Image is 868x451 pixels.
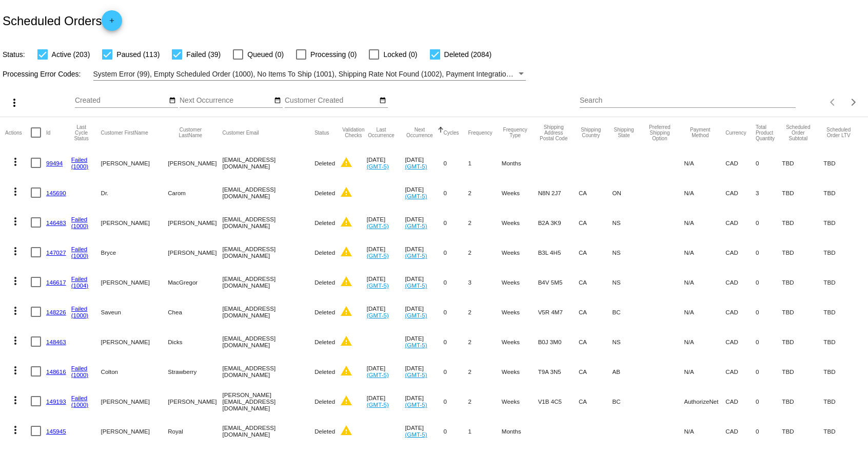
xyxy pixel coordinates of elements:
[9,245,22,257] mat-icon: more_vert
[823,386,863,416] mat-cell: TBD
[444,237,468,267] mat-cell: 0
[168,178,222,208] mat-cell: Carom
[725,267,756,297] mat-cell: CAD
[340,365,352,377] mat-icon: warning
[116,48,160,61] span: Paused (113)
[367,237,405,267] mat-cell: [DATE]
[502,267,538,297] mat-cell: Weeks
[168,208,222,237] mat-cell: [PERSON_NAME]
[444,178,468,208] mat-cell: 0
[538,178,579,208] mat-cell: N8N 2J7
[613,178,645,208] mat-cell: ON
[367,208,405,237] mat-cell: [DATE]
[379,97,386,105] mat-icon: date_range
[579,356,613,386] mat-cell: CA
[314,398,335,405] span: Deleted
[340,305,352,317] mat-icon: warning
[71,124,92,141] button: Change sorting for LastProcessingCycleId
[756,327,782,356] mat-cell: 0
[3,50,25,59] span: Status:
[9,424,22,436] mat-icon: more_vert
[3,70,81,78] span: Processing Error Codes:
[405,312,427,318] a: (GMT-5)
[223,327,315,356] mat-cell: [EMAIL_ADDRESS][DOMAIN_NAME]
[101,327,168,356] mat-cell: [PERSON_NAME]
[9,334,22,347] mat-icon: more_vert
[367,312,389,318] a: (GMT-5)
[843,92,864,112] button: Next page
[169,97,176,105] mat-icon: date_range
[71,401,89,408] a: (1000)
[247,48,284,61] span: Queued (0)
[223,237,315,267] mat-cell: [EMAIL_ADDRESS][DOMAIN_NAME]
[9,185,22,198] mat-icon: more_vert
[782,237,823,267] mat-cell: TBD
[46,368,66,375] a: 148616
[538,267,579,297] mat-cell: B4V 5M5
[725,416,756,446] mat-cell: CAD
[340,246,352,258] mat-icon: warning
[405,127,434,138] button: Change sorting for NextOccurrenceUtc
[71,305,88,312] a: Failed
[101,297,168,327] mat-cell: Saveun
[756,208,782,237] mat-cell: 0
[580,97,796,105] input: Search
[468,416,502,446] mat-cell: 1
[823,208,863,237] mat-cell: TBD
[613,127,636,138] button: Change sorting for ShippingState
[340,156,352,168] mat-icon: warning
[101,237,168,267] mat-cell: Bryce
[468,129,492,136] button: Change sorting for Frequency
[101,178,168,208] mat-cell: Dr.
[468,297,502,327] mat-cell: 2
[340,216,352,228] mat-icon: warning
[46,129,50,136] button: Change sorting for Id
[314,249,335,256] span: Deleted
[405,267,443,297] mat-cell: [DATE]
[468,356,502,386] mat-cell: 2
[538,297,579,327] mat-cell: V5R 4M7
[684,267,725,297] mat-cell: N/A
[444,297,468,327] mat-cell: 0
[444,208,468,237] mat-cell: 0
[46,398,66,405] a: 149193
[71,252,89,259] a: (1000)
[405,342,427,348] a: (GMT-5)
[71,312,89,318] a: (1000)
[3,10,122,31] h2: Scheduled Orders
[168,386,222,416] mat-cell: [PERSON_NAME]
[613,327,645,356] mat-cell: NS
[223,416,315,446] mat-cell: [EMAIL_ADDRESS][DOMAIN_NAME]
[46,249,66,256] a: 147027
[538,237,579,267] mat-cell: B3L 4H5
[180,97,272,105] input: Next Occurrence
[444,327,468,356] mat-cell: 0
[223,356,315,386] mat-cell: [EMAIL_ADDRESS][DOMAIN_NAME]
[5,117,31,148] mat-header-cell: Actions
[725,327,756,356] mat-cell: CAD
[9,275,22,287] mat-icon: more_vert
[725,129,746,136] button: Change sorting for CurrencyIso
[579,327,613,356] mat-cell: CA
[405,148,443,178] mat-cell: [DATE]
[405,282,427,289] a: (GMT-5)
[168,297,222,327] mat-cell: Chea
[71,246,88,252] a: Failed
[823,416,863,446] mat-cell: TBD
[314,219,335,226] span: Deleted
[168,148,222,178] mat-cell: [PERSON_NAME]
[46,309,66,315] a: 148226
[468,386,502,416] mat-cell: 2
[823,237,863,267] mat-cell: TBD
[46,279,66,286] a: 146617
[46,339,66,345] a: 148463
[223,386,315,416] mat-cell: [PERSON_NAME][EMAIL_ADDRESS][DOMAIN_NAME]
[168,416,222,446] mat-cell: Royal
[645,124,675,141] button: Change sorting for PreferredShippingOption
[502,178,538,208] mat-cell: Weeks
[538,124,569,141] button: Change sorting for ShippingPostcode
[340,394,352,407] mat-icon: warning
[405,252,427,259] a: (GMT-5)
[468,148,502,178] mat-cell: 1
[314,339,335,345] span: Deleted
